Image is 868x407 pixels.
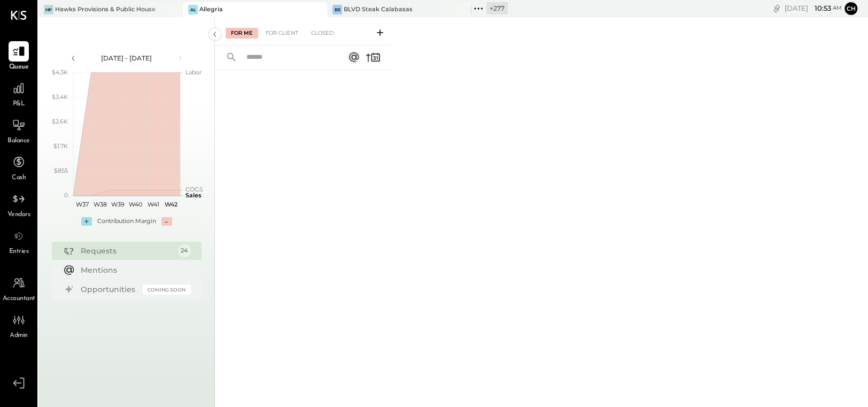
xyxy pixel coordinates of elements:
[52,118,68,125] text: $2.6K
[53,142,68,150] text: $1.7K
[111,201,124,208] text: W39
[344,5,413,14] div: BLVD Steak Calabasas
[844,2,857,15] button: Ch
[185,191,201,199] text: Sales
[81,245,173,256] div: Requests
[9,247,29,257] span: Entries
[185,68,201,76] text: Labor
[332,5,342,14] div: BS
[7,210,30,220] span: Vendors
[306,28,339,39] div: Closed
[3,294,35,304] span: Accountant
[129,201,142,208] text: W40
[52,93,68,101] text: $3.4K
[143,285,191,295] div: Coming Soon
[165,201,177,208] text: W42
[75,201,88,208] text: W37
[64,191,68,199] text: 0
[81,265,185,275] div: Mentions
[810,3,831,13] span: 10 : 53
[486,2,508,14] div: + 277
[833,4,842,12] span: am
[185,186,203,193] text: COGS
[52,68,68,76] text: $4.3K
[1,152,37,183] a: Cash
[13,99,25,109] span: P&L
[55,5,156,14] div: Hawks Provisions & Public House
[1,310,37,341] a: Admin
[81,53,172,63] div: [DATE] - [DATE]
[148,201,159,208] text: W41
[93,201,106,208] text: W38
[1,115,37,146] a: Balance
[81,217,92,226] div: +
[54,167,68,174] text: $855
[12,173,26,183] span: Cash
[7,136,30,146] span: Balance
[785,3,842,13] div: [DATE]
[199,5,223,14] div: Allegria
[81,284,137,295] div: Opportunities
[1,189,37,220] a: Vendors
[1,41,37,72] a: Queue
[97,217,156,226] div: Contribution Margin
[260,28,304,39] div: For Client
[771,3,782,14] div: copy link
[178,244,191,257] div: 24
[1,273,37,304] a: Accountant
[1,226,37,257] a: Entries
[226,28,258,39] div: For Me
[10,331,28,341] span: Admin
[44,5,53,14] div: HP
[161,217,172,226] div: -
[188,5,198,14] div: Al
[1,78,37,109] a: P&L
[9,63,29,72] span: Queue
